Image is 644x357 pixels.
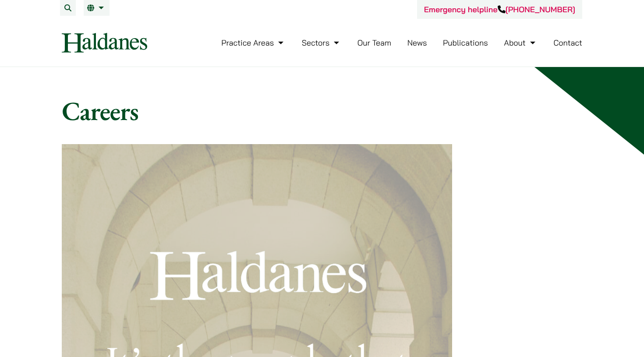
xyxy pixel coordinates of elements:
a: Contact [553,38,582,48]
a: Our Team [357,38,391,48]
a: Publications [443,38,488,48]
a: About [504,38,537,48]
a: Emergency helpline[PHONE_NUMBER] [424,4,575,14]
img: Logo of Haldanes [62,33,147,53]
a: Practice Areas [221,38,286,48]
a: EN [87,4,106,11]
h1: Careers [62,95,582,127]
a: Sectors [302,38,341,48]
a: News [407,38,427,48]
